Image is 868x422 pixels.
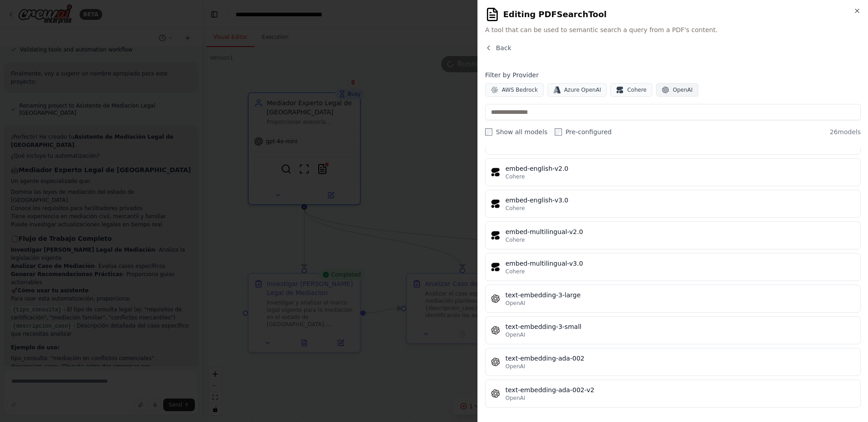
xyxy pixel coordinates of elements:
[496,43,511,52] span: Back
[485,285,861,313] button: text-embedding-3-largeOpenAI
[485,7,500,22] img: PDFSearchTool
[610,83,652,97] button: Cohere
[505,331,525,338] span: OpenAI
[830,127,861,136] span: 26 models
[505,385,855,394] div: text-embedding-ada-002-v2
[505,394,525,402] span: OpenAI
[485,127,547,136] label: Show all models
[505,173,525,180] span: Cohere
[505,363,525,370] span: OpenAI
[485,128,492,136] input: Show all models
[555,128,562,136] input: Pre-configured
[485,25,861,34] span: A tool that can be used to semantic search a query from a PDF's content.
[505,196,855,205] div: embed-english-v3.0
[505,322,855,331] div: text-embedding-3-small
[505,227,855,236] div: embed-multilingual-v2.0
[502,86,538,94] span: AWS Bedrock
[627,86,646,94] span: Cohere
[555,127,612,136] label: Pre-configured
[505,354,855,363] div: text-embedding-ada-002
[564,86,601,94] span: Azure OpenAI
[485,348,861,376] button: text-embedding-ada-002OpenAI
[505,205,525,212] span: Cohere
[505,291,855,300] div: text-embedding-3-large
[485,221,861,249] button: embed-multilingual-v2.0Cohere
[505,268,525,275] span: Cohere
[505,259,855,268] div: embed-multilingual-v3.0
[485,190,861,218] button: embed-english-v3.0Cohere
[485,316,861,344] button: text-embedding-3-smallOpenAI
[485,43,511,52] button: Back
[485,7,861,22] h2: Editing PDFSearchTool
[485,83,544,97] button: AWS Bedrock
[505,164,855,173] div: embed-english-v2.0
[485,70,861,80] h4: Filter by Provider
[673,86,693,94] span: OpenAI
[547,83,607,97] button: Azure OpenAI
[505,300,525,307] span: OpenAI
[656,83,698,97] button: OpenAI
[485,158,861,186] button: embed-english-v2.0Cohere
[485,380,861,408] button: text-embedding-ada-002-v2OpenAI
[485,253,861,281] button: embed-multilingual-v3.0Cohere
[505,236,525,244] span: Cohere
